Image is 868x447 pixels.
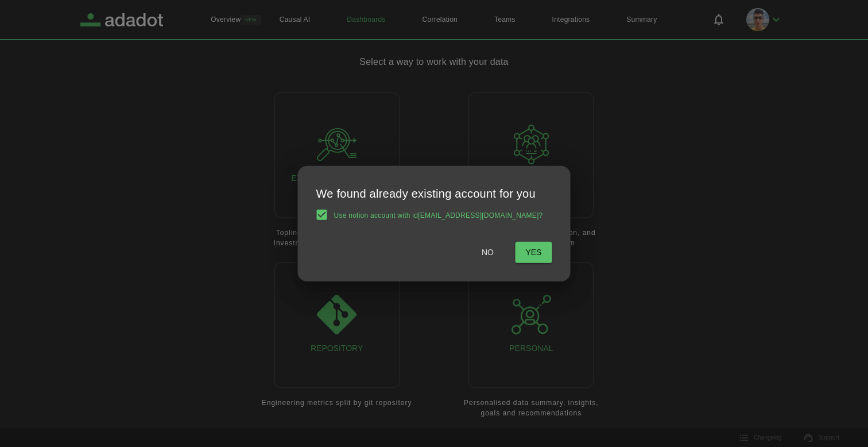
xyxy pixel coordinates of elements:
h2: We found already existing account for you [316,184,552,203]
button: Yes [515,242,552,263]
span: Use notion account with id [EMAIL_ADDRESS][DOMAIN_NAME] ? [334,211,543,219]
button: No [469,242,506,263]
span: No [482,245,494,260]
span: Yes [525,245,541,260]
